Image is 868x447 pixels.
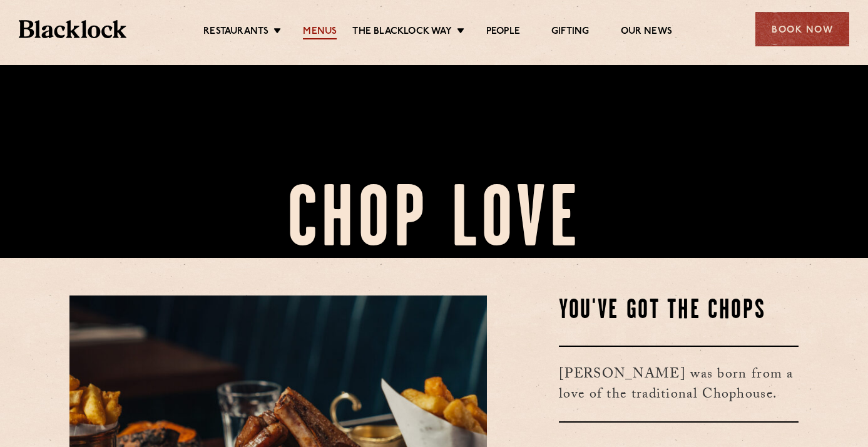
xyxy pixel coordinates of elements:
h3: [PERSON_NAME] was born from a love of the traditional Chophouse. [559,346,799,423]
a: Menus [303,26,337,39]
h2: You've Got The Chops [559,295,799,327]
a: People [486,26,520,39]
a: The Blacklock Way [352,26,451,39]
a: Gifting [551,26,589,39]
a: Restaurants [203,26,268,39]
div: Book Now [755,12,849,46]
img: BL_Textured_Logo-footer-cropped.svg [19,20,126,38]
a: Our News [621,26,673,39]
